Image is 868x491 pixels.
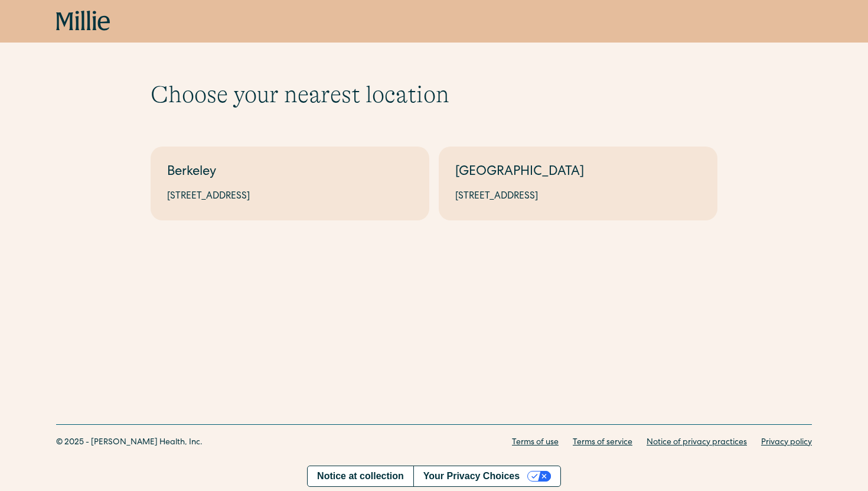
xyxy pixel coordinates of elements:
[647,437,747,449] a: Notice of privacy practices
[455,190,701,204] div: [STREET_ADDRESS]
[573,437,632,449] a: Terms of service
[167,163,413,183] div: Berkeley
[439,147,717,220] a: [GEOGRAPHIC_DATA][STREET_ADDRESS]
[413,466,560,486] button: Your Privacy Choices
[308,466,413,486] a: Notice at collection
[761,437,812,449] a: Privacy policy
[512,437,559,449] a: Terms of use
[151,80,717,109] h1: Choose your nearest location
[56,437,203,449] div: © 2025 - [PERSON_NAME] Health, Inc.
[151,147,429,220] a: Berkeley[STREET_ADDRESS]
[167,190,413,204] div: [STREET_ADDRESS]
[455,163,701,183] div: [GEOGRAPHIC_DATA]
